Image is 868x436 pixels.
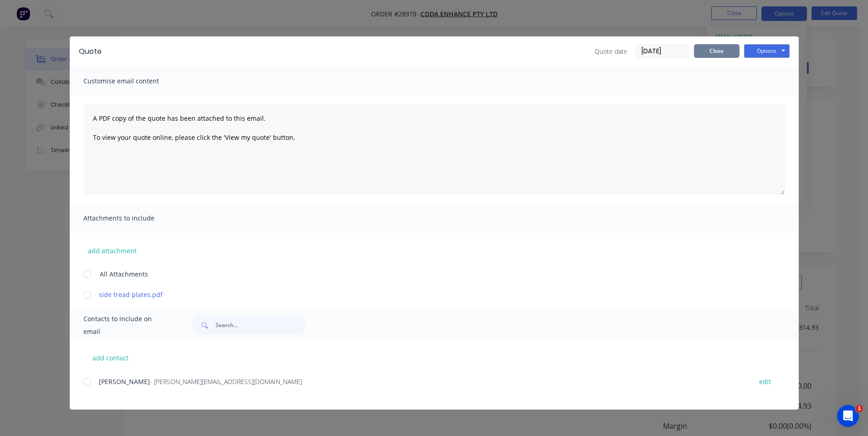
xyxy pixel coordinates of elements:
div: New featureImprovementFactory Weekly Updates - [DATE]Hey, Factory pro there👋 [9,197,173,249]
div: AI Agent and team can help [19,125,153,134]
p: Hi [PERSON_NAME] [18,65,164,80]
button: Options [744,44,790,58]
button: Messages [46,284,91,321]
button: add contact [83,351,138,364]
button: edit [754,375,776,388]
button: Close [694,44,740,58]
button: Help [137,284,182,321]
button: add attachment [83,244,141,257]
img: logo [18,17,72,32]
span: Help [152,307,167,313]
span: Messages [53,307,84,313]
span: Home [12,307,33,313]
div: Improvement [67,205,115,215]
textarea: A PDF copy of the quote has been attached to this email. To view your quote online, please click ... [83,104,785,195]
span: [PERSON_NAME] [99,377,150,386]
a: side tread plates.pdf [99,290,743,299]
div: Quote [79,46,102,57]
span: News [105,307,123,313]
div: Factory Weekly Updates - [DATE] [19,221,147,230]
span: Attachments to include [83,212,184,225]
div: New feature [19,205,63,215]
h2: Have an idea or feature request? [19,154,164,164]
div: Ask a questionAI Agent and team can help [9,108,173,142]
span: All Attachments [100,269,148,279]
span: 1 [856,405,863,412]
div: Ask a question [19,115,153,125]
span: Quote date [595,46,627,56]
input: Search... [216,316,306,334]
p: How can we help? [18,80,164,96]
iframe: Intercom live chat [837,405,859,427]
div: Close [157,15,173,31]
button: News [91,284,137,321]
button: Share it with us [19,168,164,186]
h2: Factory Feature Walkthroughs [19,262,164,271]
div: Hey, Factory pro there👋 [19,232,147,241]
span: Customise email content [83,75,184,87]
span: - [PERSON_NAME][EMAIL_ADDRESS][DOMAIN_NAME] [150,377,302,386]
span: Contacts to include on email [83,313,169,338]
